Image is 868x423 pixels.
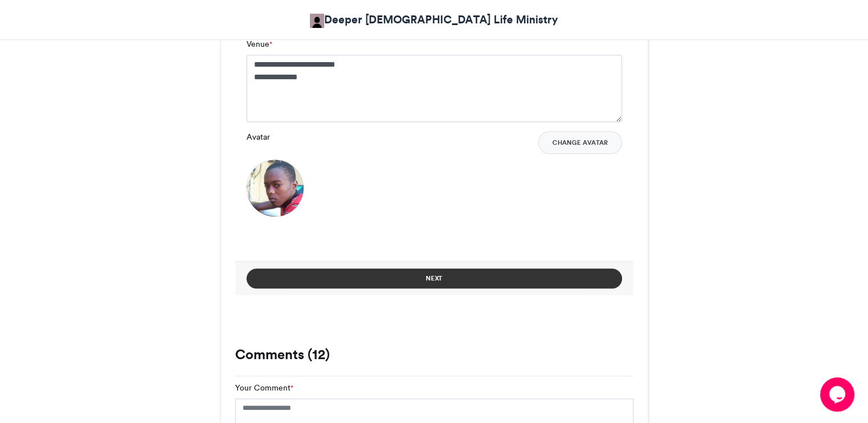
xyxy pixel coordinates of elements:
[235,348,633,361] h3: Comments (12)
[247,131,270,143] label: Avatar
[247,38,272,50] label: Venue
[820,377,857,412] iframe: chat widget
[310,11,558,28] a: Deeper [DEMOGRAPHIC_DATA] Life Ministry
[538,131,622,154] button: Change Avatar
[247,160,304,217] img: 1756116556.223-b2dcae4267c1926e4edbba7f5065fdc4d8f11412.png
[310,14,324,28] img: Obafemi Bello
[247,269,622,288] button: Next
[235,382,293,394] label: Your Comment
